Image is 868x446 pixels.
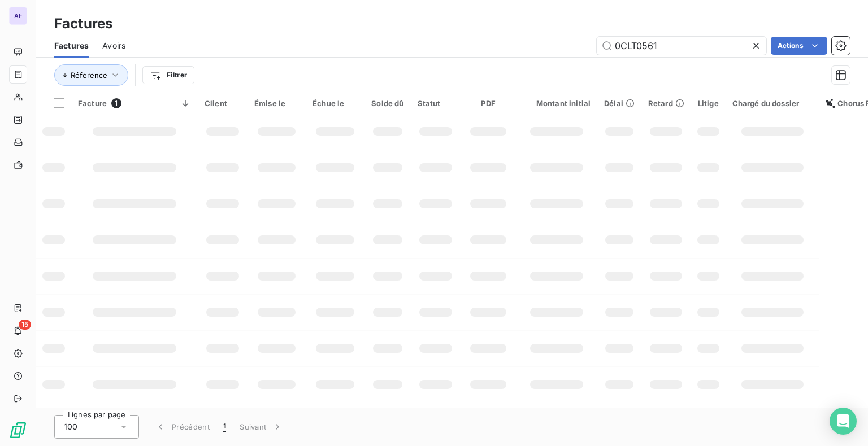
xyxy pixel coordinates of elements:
[233,415,290,439] button: Suivant
[597,37,766,55] input: Rechercher
[64,421,77,432] span: 100
[148,415,216,439] button: Précédent
[78,99,107,108] span: Facture
[111,98,121,108] span: 1
[54,64,128,86] button: Réference
[771,37,827,55] button: Actions
[523,99,591,108] div: Montant initial
[142,66,194,84] button: Filtrer
[223,421,226,432] span: 1
[9,7,27,25] div: AF
[604,99,635,108] div: Délai
[54,40,89,51] span: Factures
[54,14,112,34] h3: Factures
[254,99,299,108] div: Émise le
[371,99,403,108] div: Solde dû
[102,40,125,51] span: Avoirs
[698,99,719,108] div: Litige
[648,99,684,108] div: Retard
[71,71,107,80] span: Réference
[216,415,233,439] button: 1
[205,99,241,108] div: Client
[418,99,454,108] div: Statut
[732,99,813,108] div: Chargé du dossier
[9,421,27,439] img: Logo LeanPay
[313,99,358,108] div: Échue le
[830,408,857,435] div: Open Intercom Messenger
[467,99,509,108] div: PDF
[19,320,31,330] span: 15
